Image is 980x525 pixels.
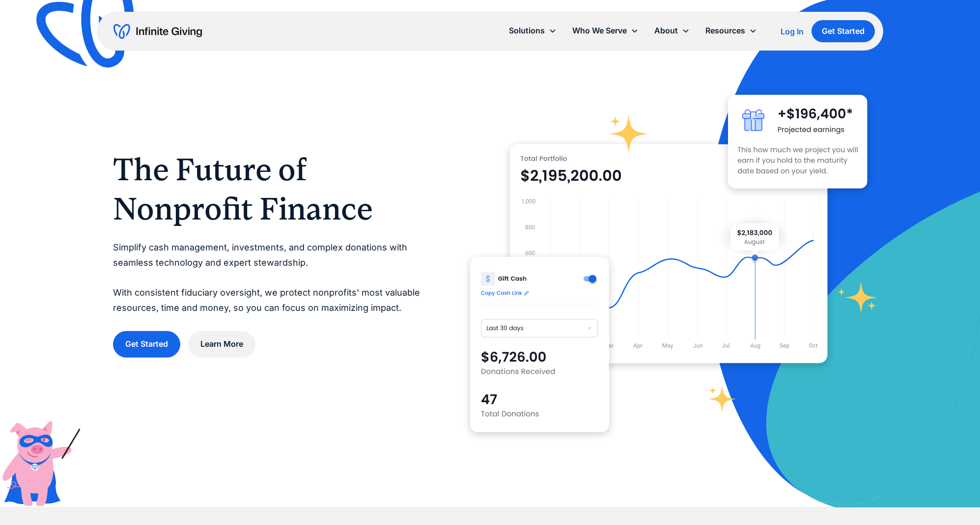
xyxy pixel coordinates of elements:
div: Solutions [509,24,545,37]
a: Log In [781,26,804,37]
img: fundraising star [838,282,877,313]
a: Get Started [113,331,180,357]
div: Resources [705,24,745,37]
div: Solutions [501,20,564,41]
div: About [654,24,678,37]
h1: The Future of Nonprofit Finance [113,150,431,228]
a: Learn More [188,331,255,357]
p: Simplify cash management, investments, and complex donations with seamless technology and expert ... [113,240,431,315]
div: Who We Serve [564,20,646,41]
div: About [646,20,698,41]
a: Get Started [812,20,875,42]
a: home [113,24,202,39]
div: Log In [781,28,804,35]
img: nonprofit donation platform [510,144,828,363]
img: donation software for nonprofits [470,257,609,432]
div: Resources [698,20,765,41]
div: Who We Serve [572,24,627,37]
